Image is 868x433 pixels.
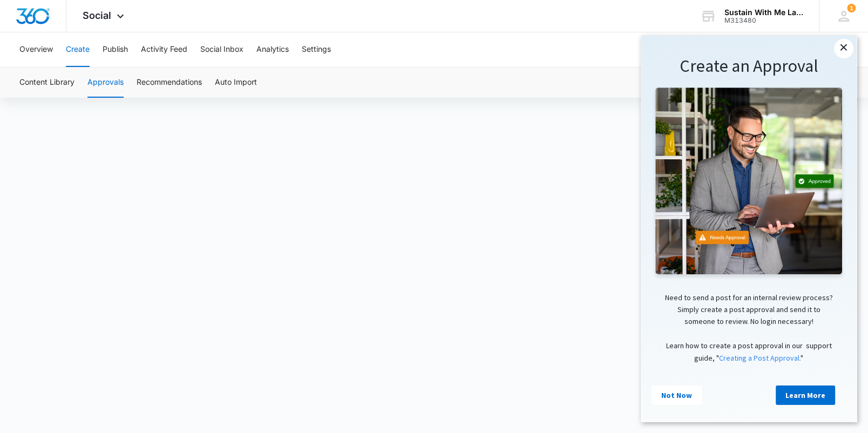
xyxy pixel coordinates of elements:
[66,32,90,67] button: Create
[724,17,803,24] div: account id
[200,32,243,67] button: Social Inbox
[19,32,53,67] button: Overview
[78,317,160,327] a: Creating a Post Approval.
[137,67,202,98] button: Recommendations
[83,10,111,21] span: Social
[135,350,194,369] a: Learn More
[256,32,289,67] button: Analytics
[11,19,205,42] h1: Create an Approval
[847,4,856,12] div: notifications count
[141,32,187,67] button: Activity Feed
[847,4,856,12] span: 1
[11,350,61,369] a: Not Now
[193,3,213,23] a: Close modal
[11,256,205,328] p: Need to send a post for an internal review process? Simply create a post approval and send it to ...
[724,8,803,17] div: account name
[103,32,128,67] button: Publish
[302,32,331,67] button: Settings
[19,67,74,98] button: Content Library
[215,67,257,98] button: Auto Import
[87,67,124,98] button: Approvals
